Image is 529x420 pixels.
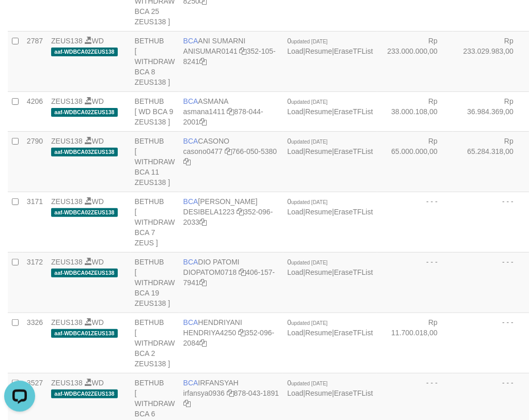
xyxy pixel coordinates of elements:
[131,313,179,373] td: BETHUB [ WITHDRAW BCA 2 ZEUS138 ]
[377,131,453,192] td: Rp 65.000.000,00
[179,91,283,131] td: ASMANA 878-044-2001
[183,389,225,397] a: irfansya0936
[51,379,83,387] a: ZEUS138
[51,208,118,217] span: aaf-WDBCA02ZEUS138
[199,218,207,226] a: Copy 3520962033 to clipboard
[183,379,198,387] span: BCA
[183,147,223,155] a: casono0477
[287,47,303,55] a: Load
[179,192,283,252] td: [PERSON_NAME] 352-096-2033
[183,107,225,116] a: asmana1411
[51,108,118,117] span: aaf-WDBCA02ZEUS138
[287,147,303,155] a: Load
[51,137,83,145] a: ZEUS138
[47,192,131,252] td: WD
[199,57,207,66] a: Copy 3521058241 to clipboard
[287,197,373,216] span: | |
[183,137,198,145] span: BCA
[51,37,83,45] a: ZEUS138
[305,208,332,216] a: Resume
[47,252,131,313] td: WD
[305,47,332,55] a: Resume
[377,192,453,252] td: - - -
[47,31,131,91] td: WD
[51,318,83,326] a: ZEUS138
[179,131,283,192] td: CASONO 766-050-5380
[199,278,207,287] a: Copy 4061577941 to clipboard
[183,197,198,206] span: BCA
[287,37,373,55] span: | |
[377,31,453,91] td: Rp 233.000.000,00
[453,31,529,91] td: Rp 233.029.983,00
[287,389,303,397] a: Load
[23,31,47,91] td: 2787
[287,208,303,216] a: Load
[291,139,328,145] span: updated [DATE]
[287,318,328,326] span: 0
[305,268,332,276] a: Resume
[23,252,47,313] td: 3172
[23,313,47,373] td: 3326
[51,197,83,206] a: ZEUS138
[377,252,453,313] td: - - -
[334,208,373,216] a: EraseTFList
[51,97,83,105] a: ZEUS138
[51,329,118,338] span: aaf-WDBCA01ZEUS138
[183,97,198,105] span: BCA
[183,318,198,326] span: BCA
[287,197,328,206] span: 0
[334,268,373,276] a: EraseTFList
[227,107,235,116] a: Copy asmana1411 to clipboard
[183,47,238,55] a: ANISUMAR0141
[131,91,179,131] td: BETHUB [ WD BCA 9 ZEUS138 ]
[305,147,332,155] a: Resume
[291,381,328,386] span: updated [DATE]
[334,147,373,155] a: EraseTFList
[4,4,35,35] button: Open LiveChat chat widget
[47,313,131,373] td: WD
[51,258,83,266] a: ZEUS138
[287,107,303,116] a: Load
[179,252,283,313] td: DIO PATOMI 406-157-7941
[47,131,131,192] td: WD
[453,192,529,252] td: - - -
[287,37,328,45] span: 0
[287,268,303,276] a: Load
[453,313,529,373] td: - - -
[334,107,373,116] a: EraseTFList
[287,258,373,276] span: | |
[179,31,283,91] td: ANI SUMARNI 352-105-8241
[183,208,235,216] a: DESIBELA1223
[287,379,328,387] span: 0
[227,389,234,397] a: Copy irfansya0936 to clipboard
[199,339,207,347] a: Copy 3520962084 to clipboard
[334,47,373,55] a: EraseTFList
[291,320,328,326] span: updated [DATE]
[183,258,198,266] span: BCA
[131,31,179,91] td: BETHUB [ WITHDRAW BCA 8 ZEUS138 ]
[51,390,118,398] span: aaf-WDBCA02ZEUS138
[51,148,118,157] span: aaf-WDBCA03ZEUS138
[183,37,198,45] span: BCA
[131,252,179,313] td: BETHUB [ WITHDRAW BCA 19 ZEUS138 ]
[305,107,332,116] a: Resume
[334,329,373,337] a: EraseTFList
[334,389,373,397] a: EraseTFList
[183,329,236,337] a: HENDRIYA4250
[225,147,232,155] a: Copy casono0477 to clipboard
[287,137,373,155] span: | |
[305,389,332,397] a: Resume
[453,131,529,192] td: Rp 65.284.318,00
[377,91,453,131] td: Rp 38.000.108,00
[291,99,328,105] span: updated [DATE]
[291,39,328,44] span: updated [DATE]
[287,329,303,337] a: Load
[199,118,207,126] a: Copy 8780442001 to clipboard
[305,329,332,337] a: Resume
[239,268,246,276] a: Copy DIOPATOM0718 to clipboard
[183,399,191,408] a: Copy 8780431891 to clipboard
[291,199,328,205] span: updated [DATE]
[23,192,47,252] td: 3171
[51,48,118,56] span: aaf-WDBCA02ZEUS138
[453,252,529,313] td: - - -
